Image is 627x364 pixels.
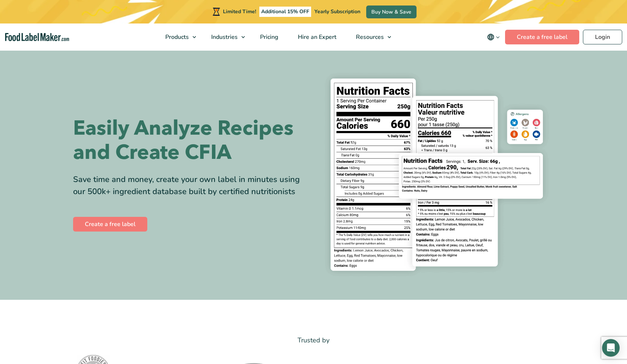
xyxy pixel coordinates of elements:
[366,6,417,18] a: Buy Now & Save
[259,7,311,17] span: Additional 15% OFF
[209,33,238,41] span: Industries
[202,23,249,51] a: Industries
[288,23,345,51] a: Hire an Expert
[258,33,279,41] span: Pricing
[73,116,308,165] h1: Easily Analyze Recipes and Create CFIA
[583,30,622,44] a: Login
[223,8,256,15] span: Limited Time!
[602,339,620,357] div: Open Intercom Messenger
[251,23,287,51] a: Pricing
[346,23,395,51] a: Resources
[314,8,360,15] span: Yearly Subscription
[163,33,190,41] span: Products
[296,33,337,41] span: Hire an Expert
[354,33,385,41] span: Resources
[73,217,147,232] a: Create a free label
[73,335,554,346] p: Trusted by
[73,174,308,198] div: Save time and money, create your own label in minutes using our 500k+ ingredient database built b...
[505,30,579,44] a: Create a free label
[156,23,200,51] a: Products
